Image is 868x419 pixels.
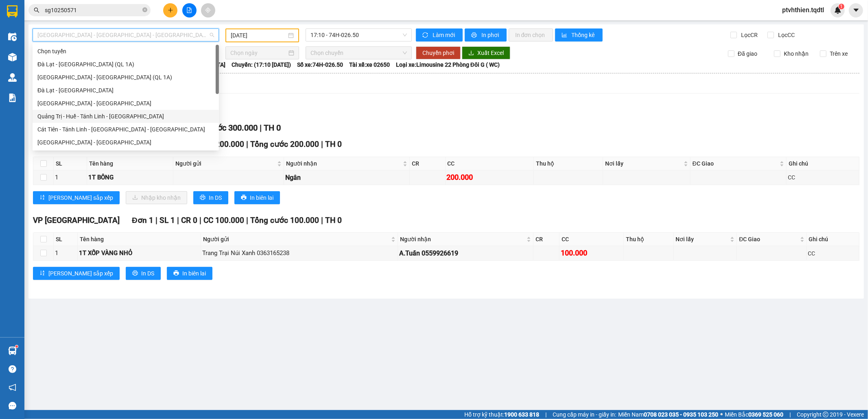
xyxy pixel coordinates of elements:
span: Miền Bắc [725,410,783,419]
span: Tài xế: xe 02650 [349,60,390,69]
div: Cát Tiên - Tánh Linh - [GEOGRAPHIC_DATA] - [GEOGRAPHIC_DATA] [37,125,214,134]
th: Thu hộ [624,233,674,246]
strong: 0708 023 035 - 0935 103 250 [644,411,718,418]
div: Quảng Trị - Huế - Tánh Linh - [GEOGRAPHIC_DATA] [37,112,214,121]
input: 13/10/2025 [231,31,286,40]
button: plus [163,3,177,17]
span: Lọc CC [775,31,796,39]
img: warehouse-icon [8,347,17,355]
div: 100.000 [561,247,622,259]
span: 17:10 - 74H-026.50 [310,29,407,41]
span: Người nhận [286,159,401,168]
th: CC [446,157,534,170]
span: Xuất Excel [477,48,504,57]
div: 200.000 [447,172,533,183]
span: | [246,216,248,225]
span: caret-down [853,7,860,14]
div: Chọn tuyến [33,45,219,58]
span: Lọc CR [738,31,759,39]
input: Chọn ngày [230,48,287,57]
span: Tổng cước 100.000 [250,216,319,225]
span: bar-chart [562,32,568,39]
div: CC [808,249,858,258]
img: icon-new-feature [834,7,842,14]
span: CC 200.000 [203,140,244,149]
div: 1T BÔNG [88,173,172,183]
div: Trang Trại Núi Xanh 0363165238 [202,249,397,258]
span: printer [132,270,138,277]
div: 1T XỐP VÀNG NHỎ [79,249,199,258]
button: file-add [182,3,197,17]
span: ptvhthien.tqdtl [776,5,831,15]
span: 1 [840,4,843,9]
span: TH 0 [264,123,281,133]
div: 1 [55,249,76,258]
span: | [321,140,323,149]
span: Kho nhận [781,49,812,58]
span: Trên xe [826,49,851,58]
span: aim [205,7,211,13]
span: Miền Nam [618,410,718,419]
button: printerIn DS [193,191,228,204]
div: [GEOGRAPHIC_DATA] - [GEOGRAPHIC_DATA] (QL 1A) [37,73,214,82]
button: downloadXuất Excel [462,46,510,59]
th: SL [54,233,78,246]
span: Người gửi [203,235,390,244]
th: CR [533,233,560,246]
button: In đơn chọn [509,28,553,41]
span: | [155,216,157,225]
div: Đà Lạt - Sài Gòn (QL 1A) [33,58,219,71]
div: Đà Lạt - Sài Gòn [33,84,219,97]
div: Chọn tuyến [37,47,214,56]
span: | [789,410,791,419]
span: plus [168,7,173,13]
button: syncLàm mới [416,28,463,41]
span: printer [241,194,247,201]
span: Làm mới [433,31,456,39]
button: downloadNhập kho nhận [126,191,187,204]
th: CC [560,233,624,246]
button: printerIn biên lai [167,267,212,280]
span: In phơi [481,31,500,39]
span: TH 0 [325,140,342,149]
th: Ghi chú [787,157,859,170]
span: Chuyến: (17:10 [DATE]) [232,60,291,69]
span: close-circle [142,7,147,14]
button: printerIn phơi [465,28,507,41]
div: 1 [55,173,85,183]
span: printer [200,194,206,201]
button: caret-down [849,3,863,17]
button: printerIn DS [126,267,161,280]
th: Thu hộ [534,157,603,170]
div: Sài Gòn - Đà Lạt [33,97,219,110]
th: SL [54,157,87,170]
div: Ngân [285,172,408,183]
button: aim [201,3,215,17]
div: A.Tuấn 0559926619 [399,248,532,258]
img: warehouse-icon [8,53,17,61]
img: solution-icon [8,94,17,102]
img: logo-vxr [7,5,17,17]
span: Nơi lấy [605,159,682,168]
span: ĐC Giao [739,235,798,244]
span: Người nhận [400,235,525,244]
span: | [545,410,547,419]
span: | [199,216,201,225]
span: Chọn chuyến [310,47,407,59]
input: Tìm tên, số ĐT hoặc mã đơn [45,6,141,15]
span: VP [GEOGRAPHIC_DATA] [33,216,120,225]
div: Đà Lạt - [GEOGRAPHIC_DATA] [37,86,214,95]
span: Hỗ trợ kỹ thuật: [464,410,539,419]
span: search [34,7,39,13]
span: | [260,123,262,133]
span: ⚪️ [720,413,723,416]
span: In DS [209,193,222,202]
div: [GEOGRAPHIC_DATA] - [GEOGRAPHIC_DATA] [37,99,214,108]
span: Tổng cước 300.000 [188,123,258,133]
div: Sài Gòn - Đà Lạt (QL 1A) [33,71,219,84]
span: close-circle [142,7,147,12]
span: In DS [141,269,154,278]
span: CC 100.000 [203,216,244,225]
img: warehouse-icon [8,73,17,82]
span: Đà Lạt - Nha Trang - Đà Nẵng [37,29,214,41]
